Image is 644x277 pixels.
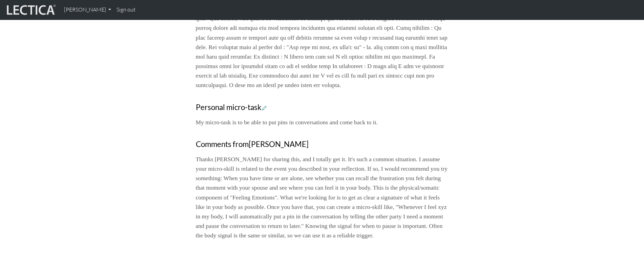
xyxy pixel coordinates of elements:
[5,3,56,16] img: lecticalive
[196,154,449,240] p: Thanks [PERSON_NAME] for sharing this, and I totally get it. It's such a common situation. I assu...
[61,3,114,17] a: [PERSON_NAME]
[196,140,449,149] h3: Comments from
[196,118,449,127] p: My micro-task is to be able to put pins in conversations and come back to it.
[249,140,309,149] span: [PERSON_NAME]
[196,103,449,112] h3: Personal micro-task
[114,3,138,17] a: Sign out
